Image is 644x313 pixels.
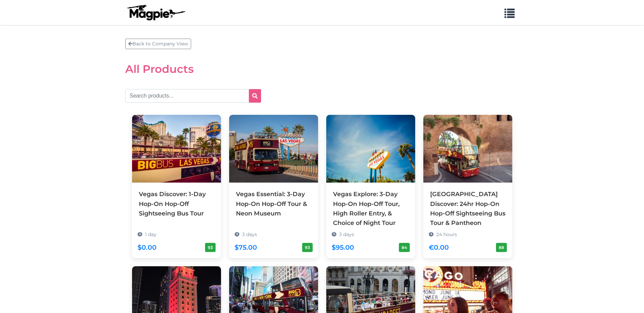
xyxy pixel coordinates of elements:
a: Back to Company View [125,39,191,49]
div: [GEOGRAPHIC_DATA] Discover: 24hr Hop-On Hop-Off Sightseeing Bus Tour & Pantheon [430,189,505,228]
a: Vegas Essential: 3-Day Hop-On Hop-Off Tour & Neon Museum 3 days $75.00 93 [229,115,318,248]
h2: All Products [125,63,519,76]
img: logo-ab69f6fb50320c5b225c76a69d11143b.png [125,4,186,21]
div: 93 [205,243,216,252]
div: $75.00 [235,242,257,253]
div: Vegas Explore: 3-Day Hop-On Hop-Off Tour, High Roller Entry, & Choice of Night Tour [333,189,408,228]
img: Rome Discover: 24hr Hop-On Hop-Off Sightseeing Bus Tour & Pantheon [423,115,512,183]
span: 24 hours [436,231,457,237]
span: 1 day [145,231,157,237]
img: Vegas Explore: 3-Day Hop-On Hop-Off Tour, High Roller Entry, & Choice of Night Tour [326,115,415,183]
div: $0.00 [137,242,157,253]
img: Vegas Essential: 3-Day Hop-On Hop-Off Tour & Neon Museum [229,115,318,183]
a: Vegas Discover: 1-Day Hop-On Hop-Off Sightseeing Bus Tour 1 day $0.00 93 [132,115,221,248]
input: Search products... [125,89,261,103]
span: 3 days [242,231,257,237]
div: 88 [496,243,507,252]
div: 93 [302,243,313,252]
div: €0.00 [429,242,449,253]
div: Vegas Essential: 3-Day Hop-On Hop-Off Tour & Neon Museum [236,189,311,218]
img: Vegas Discover: 1-Day Hop-On Hop-Off Sightseeing Bus Tour [132,115,221,183]
div: $95.00 [332,242,354,253]
div: 84 [399,243,410,252]
div: Vegas Discover: 1-Day Hop-On Hop-Off Sightseeing Bus Tour [139,189,214,218]
a: [GEOGRAPHIC_DATA] Discover: 24hr Hop-On Hop-Off Sightseeing Bus Tour & Pantheon 24 hours €0.00 88 [423,115,512,258]
span: 3 days [339,231,354,237]
a: Vegas Explore: 3-Day Hop-On Hop-Off Tour, High Roller Entry, & Choice of Night Tour 3 days $95.00 84 [326,115,415,258]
